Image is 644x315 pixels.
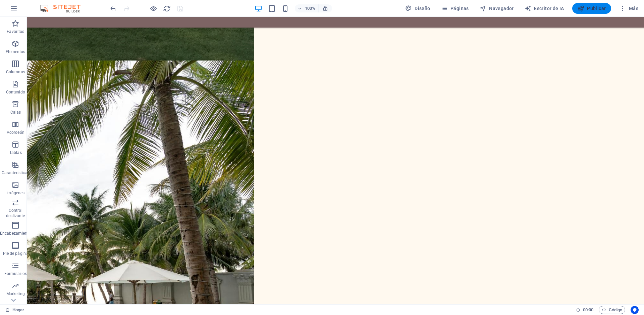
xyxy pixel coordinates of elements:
font: Elementos [6,49,25,54]
button: Escritor de IA [522,3,567,14]
font: 4.0.25 [33,11,44,16]
button: Más [616,3,641,14]
font: Cajas [10,110,21,115]
button: 100% [295,4,319,12]
font: Contenido [6,90,25,94]
i: Al cambiar el tamaño, se ajusta automáticamente el nivel de zoom para adaptarse al dispositivo el... [322,5,328,11]
button: Páginas [438,3,472,14]
font: Más [629,6,638,11]
font: Publicar [587,6,606,11]
font: Acordeón [7,130,24,135]
font: Control deslizante [6,208,25,218]
img: Logotipo del editor [39,4,89,12]
font: Tablas [9,150,22,155]
button: Código [599,306,625,314]
font: Navegador [489,6,514,11]
button: Navegador [477,3,517,14]
img: website_grey.svg [11,17,16,23]
font: Favoritos [7,29,24,34]
img: tab_domain_overview_orange.svg [27,39,32,44]
font: 00:00 [583,307,593,312]
font: Dominio: [DOMAIN_NAME] [17,17,75,23]
i: Undo: Change text (Ctrl+Z) [109,5,117,12]
button: Centrados en el usuario [631,306,639,314]
font: Características [2,170,30,175]
font: Columnas [6,70,25,74]
font: Código [609,307,622,312]
h6: Tiempo de sesión [576,306,594,314]
button: Diseño [402,3,433,14]
font: Imágenes [6,191,24,195]
button: recargar [163,4,171,12]
button: deshacer [109,4,117,12]
font: 100% [305,6,315,11]
font: Hogar [12,307,24,312]
font: Páginas [450,6,469,11]
i: Recargar página [163,5,171,12]
font: Escritor de IA [534,6,564,11]
img: tab_keywords_by_traffic_grey.svg [69,39,74,44]
img: logo_orange.svg [11,11,16,16]
font: Diseño [415,6,430,11]
font: Marketing [6,291,25,296]
font: Dominio [34,39,50,44]
button: Haga clic aquí para salir del modo de vista previa y continuar editando [149,4,157,12]
font: Palabras clave [76,39,104,44]
button: Publicar [572,3,611,14]
a: Haga clic para cancelar la selección. Haga doble clic para abrir Páginas. [5,306,24,314]
div: Diseño (Ctrl+Alt+Y) [402,3,433,14]
font: Formularios [4,271,27,276]
font: Pie de página [3,251,28,256]
font: versión [19,11,33,16]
